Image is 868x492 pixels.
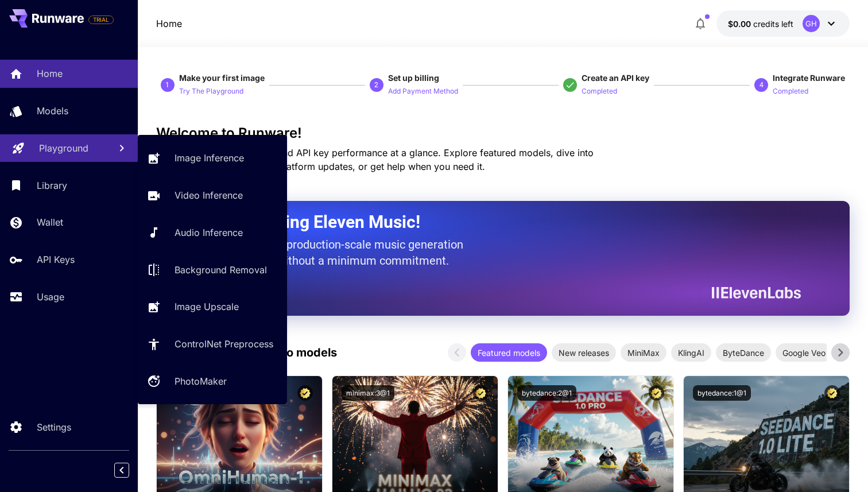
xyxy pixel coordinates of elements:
p: Audio Inference [175,226,243,239]
a: Image Inference [138,144,287,172]
p: 1 [165,80,169,90]
p: Image Inference [175,151,244,165]
span: Add your payment card to enable full platform functionality. [88,13,114,26]
button: bytedance:2@1 [517,385,576,401]
p: PhotoMaker [175,374,227,388]
span: Make your first image [179,73,265,83]
p: Completed [582,86,617,97]
span: Set up billing [388,73,439,83]
a: Video Inference [138,181,287,210]
p: The only way to get production-scale music generation from Eleven Labs without a minimum commitment. [185,237,472,269]
span: Create an API key [582,73,649,83]
p: Image Upscale [175,300,239,313]
button: Certified Model – Vetted for best performance and includes a commercial license. [824,385,840,401]
p: Playground [39,141,88,155]
span: TRIAL [89,16,113,24]
p: ControlNet Preprocess [175,337,273,351]
p: Settings [37,420,71,434]
p: API Keys [37,253,75,266]
a: Image Upscale [138,293,287,321]
button: minimax:3@1 [342,385,394,401]
h3: Welcome to Runware! [156,125,850,141]
button: $0.00 [716,10,850,37]
p: Models [37,104,68,118]
div: GH [803,15,820,32]
p: Wallet [37,215,63,229]
span: New releases [552,347,616,359]
span: ByteDance [716,347,771,359]
button: bytedance:1@1 [693,385,751,401]
p: Home [37,67,63,80]
a: ControlNet Preprocess [138,330,287,358]
span: Google Veo [776,347,832,359]
p: Background Removal [175,263,267,277]
span: MiniMax [621,347,666,359]
p: 2 [374,80,378,90]
p: Home [156,17,182,30]
div: Collapse sidebar [123,460,138,481]
button: Certified Model – Vetted for best performance and includes a commercial license. [649,385,664,401]
button: Collapse sidebar [114,463,129,478]
span: credits left [753,19,793,29]
p: Usage [37,290,64,304]
div: $0.00 [728,18,793,30]
h2: Now Supporting Eleven Music! [185,211,792,233]
span: $0.00 [728,19,753,29]
p: 4 [759,80,764,90]
span: Integrate Runware [773,73,845,83]
span: Check out your usage stats and API key performance at a glance. Explore featured models, dive int... [156,147,594,172]
span: Featured models [471,347,547,359]
p: Add Payment Method [388,86,458,97]
button: Certified Model – Vetted for best performance and includes a commercial license. [473,385,489,401]
p: Library [37,179,67,192]
p: Video Inference [175,188,243,202]
p: Completed [773,86,808,97]
nav: breadcrumb [156,17,182,30]
p: Try The Playground [179,86,243,97]
button: Certified Model – Vetted for best performance and includes a commercial license. [297,385,313,401]
a: Audio Inference [138,219,287,247]
a: PhotoMaker [138,367,287,396]
a: Background Removal [138,255,287,284]
span: KlingAI [671,347,711,359]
